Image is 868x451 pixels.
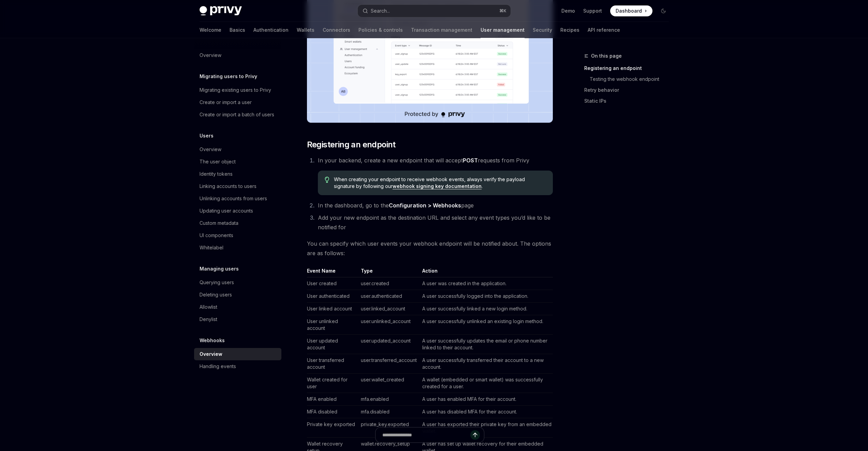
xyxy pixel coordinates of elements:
div: Create or import a batch of users [200,111,274,119]
a: Policies & controls [358,22,403,38]
div: Custom metadata [200,219,238,227]
a: Updating user accounts [194,205,281,217]
a: Wallets [297,22,314,38]
div: Identity tokens [200,170,233,178]
a: Whitelabel [194,242,281,254]
th: Event Name [307,267,358,277]
span: Dashboard [616,8,642,14]
a: Welcome [200,22,221,38]
a: Create or import a batch of users [194,108,281,121]
a: Basics [230,22,245,38]
a: User management [481,22,525,38]
button: Send message [470,430,480,440]
td: MFA enabled [307,393,358,406]
button: Open search [358,5,511,17]
div: Search... [371,7,390,15]
div: Overview [200,350,222,358]
td: User transferred account [307,354,358,374]
img: dark logo [200,6,242,16]
span: In your backend, create a new endpoint that will accept requests from Privy [318,157,529,164]
td: MFA disabled [307,406,358,418]
td: user.transferred_account [358,354,420,374]
span: Registering an endpoint [307,139,396,150]
a: Migrating existing users to Privy [194,84,281,96]
div: Overview [200,51,221,59]
a: Identity tokens [194,168,281,180]
h5: Webhooks [200,336,225,345]
strong: Configuration > Webhooks [389,202,461,209]
a: API reference [588,22,620,38]
td: A user successfully linked a new login method. [420,303,553,315]
svg: Tip [325,177,329,183]
td: user.linked_account [358,303,420,315]
td: A user has exported their private key from an embedded wallet. [420,418,553,438]
div: Updating user accounts [200,207,253,215]
td: user.updated_account [358,335,420,354]
a: Deleting users [194,289,281,301]
th: Type [358,267,420,277]
a: Retry behavior [584,85,674,96]
a: Security [533,22,552,38]
td: mfa.enabled [358,393,420,406]
div: Linking accounts to users [200,182,256,190]
span: ⌘ K [499,8,506,14]
a: Overview [194,143,281,156]
div: Denylist [200,315,217,323]
td: user.authenticated [358,290,420,303]
div: Allowlist [200,303,217,311]
a: Unlinking accounts from users [194,192,281,205]
div: Unlinking accounts from users [200,194,267,203]
a: The user object [194,156,281,168]
h5: Migrating users to Privy [200,72,257,81]
td: user.wallet_created [358,374,420,393]
td: private_key.exported [358,418,420,438]
a: Linking accounts to users [194,180,281,192]
td: A user successfully unlinked an existing login method. [420,315,553,335]
a: Static IPs [584,96,674,106]
div: Deleting users [200,291,232,299]
a: Allowlist [194,301,281,313]
td: A wallet (embedded or smart wallet) was successfully created for a user. [420,374,553,393]
td: Wallet created for user [307,374,358,393]
a: Querying users [194,276,281,289]
td: A user has disabled MFA for their account. [420,406,553,418]
div: UI components [200,231,233,239]
a: Dashboard [610,5,652,16]
td: A user successfully logged into the application. [420,290,553,303]
td: A user has enabled MFA for their account. [420,393,553,406]
span: In the dashboard, go to the page [318,202,474,209]
td: User linked account [307,303,358,315]
input: Ask a question... [382,427,470,442]
a: Demo [561,8,575,14]
div: Whitelabel [200,244,223,252]
div: Handling events [200,362,236,370]
a: Support [583,8,602,14]
td: User unlinked account [307,315,358,335]
a: webhook signing key documentation [393,183,482,189]
div: Overview [200,145,221,154]
td: User created [307,277,358,290]
td: mfa.disabled [358,406,420,418]
a: Custom metadata [194,217,281,229]
td: A user successfully updates the email or phone number linked to their account. [420,335,553,354]
span: Add your new endpoint as the destination URL and select any event types you’d like to be notified... [318,214,550,231]
div: Querying users [200,278,234,287]
a: Registering an endpoint [584,63,674,74]
a: Authentication [253,22,289,38]
div: Create or import a user [200,98,252,106]
h5: Users [200,132,214,140]
a: Transaction management [411,22,472,38]
td: user.unlinked_account [358,315,420,335]
span: When creating your endpoint to receive webhook events, always verify the payload signature by fol... [334,176,546,190]
td: A user successfully transferred their account to a new account. [420,354,553,374]
strong: POST [463,157,478,164]
td: Private key exported [307,418,358,438]
button: Toggle dark mode [658,5,669,16]
td: user.created [358,277,420,290]
a: Overview [194,49,281,61]
div: Migrating existing users to Privy [200,86,271,94]
a: Recipes [560,22,579,38]
td: User authenticated [307,290,358,303]
td: User updated account [307,335,358,354]
span: On this page [591,52,622,60]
